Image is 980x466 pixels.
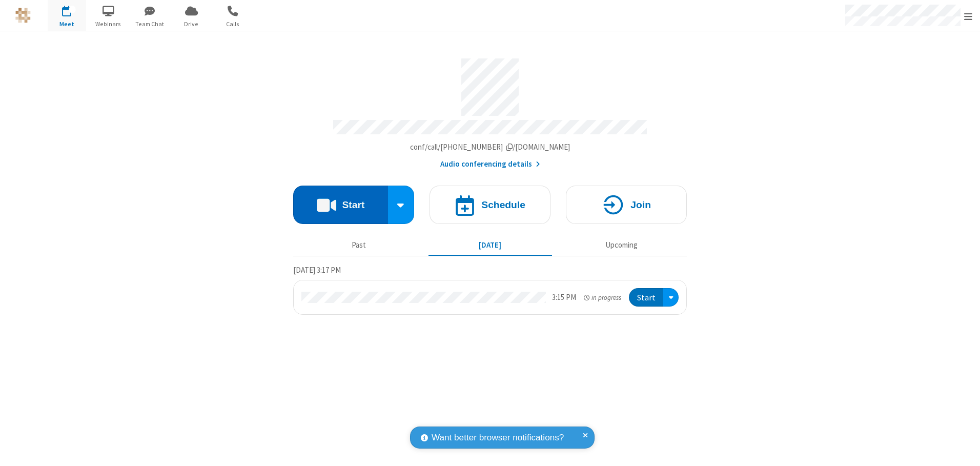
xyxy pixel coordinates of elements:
[560,235,683,255] button: Upcoming
[410,142,570,152] span: Copy my meeting room link
[69,6,76,13] div: 1
[214,19,252,29] span: Calls
[48,19,86,29] span: Meet
[297,235,421,255] button: Past
[566,186,687,224] button: Join
[630,200,651,210] h4: Join
[629,288,663,307] button: Start
[432,431,564,444] span: Want better browser notifications?
[89,19,128,29] span: Webinars
[552,292,576,303] div: 3:15 PM
[954,439,972,459] iframe: Chat
[293,51,687,170] section: Account details
[481,200,525,210] h4: Schedule
[131,19,169,29] span: Team Chat
[410,141,570,153] button: Copy my meeting room linkCopy my meeting room link
[663,288,679,307] div: Open menu
[440,158,540,170] button: Audio conferencing details
[293,265,341,275] span: [DATE] 3:17 PM
[293,264,687,315] section: Today's Meetings
[388,186,415,224] div: Start conference options
[172,19,211,29] span: Drive
[15,8,31,23] img: QA Selenium DO NOT DELETE OR CHANGE
[430,186,550,224] button: Schedule
[293,186,388,224] button: Start
[342,200,364,210] h4: Start
[584,293,621,302] em: in progress
[428,235,552,255] button: [DATE]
